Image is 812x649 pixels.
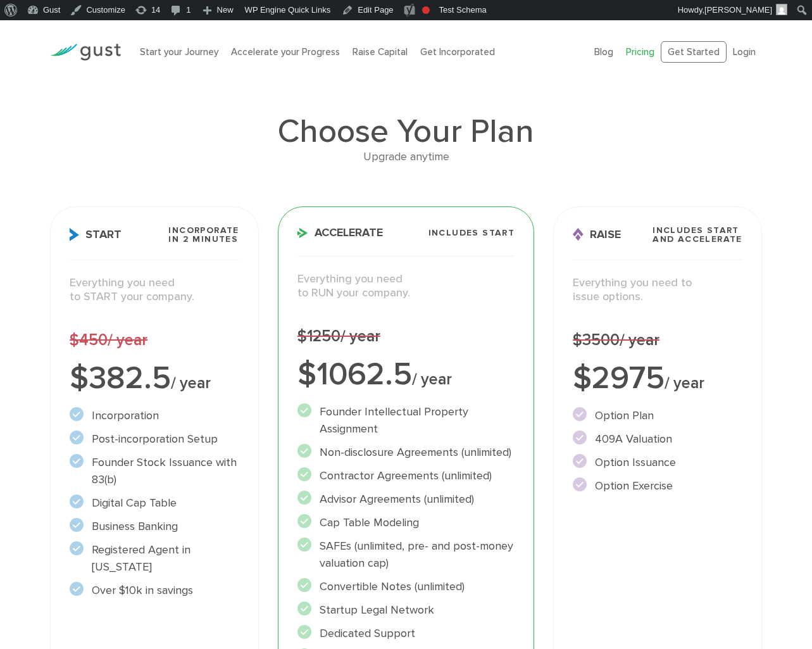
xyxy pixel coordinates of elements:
[70,454,239,488] li: Founder Stock Issuance with 83(b)
[704,5,772,15] span: [PERSON_NAME]
[297,625,515,642] li: Dedicated Support
[573,454,742,471] li: Option Issuance
[420,46,495,58] a: Get Incorporated
[70,228,122,241] span: Start
[70,407,239,424] li: Incorporation
[70,582,239,599] li: Over $10k in savings
[297,228,308,238] img: Accelerate Icon
[168,226,239,244] span: Incorporate in 2 Minutes
[297,578,515,595] li: Convertible Notes (unlimited)
[653,226,742,244] span: Includes START and ACCELERATE
[70,228,79,241] img: Start Icon X2
[573,477,742,495] li: Option Exercise
[573,228,584,241] img: Raise Icon
[422,6,430,14] div: Focus keyphrase not set
[297,272,515,301] p: Everything you need to RUN your company.
[353,46,408,58] a: Raise Capital
[573,228,621,241] span: Raise
[297,514,515,531] li: Cap Table Modeling
[573,431,742,448] li: 409A Valuation
[573,363,742,394] div: $2975
[340,327,380,346] span: / year
[733,46,756,58] a: Login
[70,276,239,305] p: Everything you need to START your company.
[70,541,239,576] li: Registered Agent in [US_STATE]
[620,331,659,350] span: / year
[70,331,147,350] span: $450
[297,602,515,619] li: Startup Legal Network
[50,148,762,167] div: Upgrade anytime
[70,518,239,535] li: Business Banking
[231,46,340,58] a: Accelerate your Progress
[297,227,383,239] span: Accelerate
[573,276,742,305] p: Everything you need to issue options.
[297,403,515,438] li: Founder Intellectual Property Assignment
[573,331,659,350] span: $3500
[70,495,239,512] li: Digital Cap Table
[108,331,147,350] span: / year
[594,46,613,58] a: Blog
[70,431,239,448] li: Post-incorporation Setup
[412,370,452,389] span: / year
[428,229,515,237] span: Includes START
[50,44,121,61] img: Gust Logo
[661,41,727,63] a: Get Started
[297,538,515,572] li: SAFEs (unlimited, pre- and post-money valuation cap)
[140,46,218,58] a: Start your Journey
[297,467,515,484] li: Contractor Agreements (unlimited)
[70,363,239,394] div: $382.5
[297,359,515,391] div: $1062.5
[50,115,762,148] h1: Choose Your Plan
[626,46,654,58] a: Pricing
[171,374,211,393] span: / year
[665,374,704,393] span: / year
[297,444,515,461] li: Non-disclosure Agreements (unlimited)
[297,491,515,508] li: Advisor Agreements (unlimited)
[573,407,742,424] li: Option Plan
[297,327,380,346] span: $1250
